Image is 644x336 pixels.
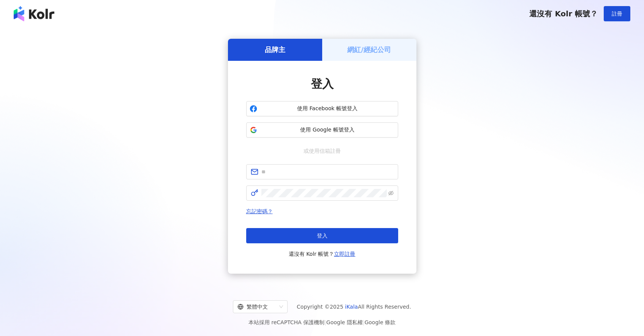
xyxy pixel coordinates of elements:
span: 登入 [311,77,334,90]
span: 本站採用 reCAPTCHA 保護機制 [248,318,396,327]
a: Google 隱私權 [326,319,363,325]
a: iKala [345,304,358,310]
span: Copyright © 2025 All Rights Reserved. [297,302,411,311]
a: 立即註冊 [334,251,355,257]
button: 註冊 [604,6,630,21]
span: 註冊 [612,11,622,17]
span: 還沒有 Kolr 帳號？ [529,9,598,18]
a: 忘記密碼？ [246,208,273,214]
h5: 品牌主 [265,45,285,54]
span: | [324,319,326,325]
span: 還沒有 Kolr 帳號？ [289,249,356,258]
button: 登入 [246,228,398,243]
a: Google 條款 [364,319,396,325]
h5: 網紅/經紀公司 [347,45,391,54]
img: logo [14,6,54,21]
span: | [363,319,365,325]
button: 使用 Google 帳號登入 [246,122,398,138]
span: 使用 Facebook 帳號登入 [260,105,395,113]
span: eye-invisible [388,190,394,196]
span: 登入 [317,233,328,239]
span: 使用 Google 帳號登入 [260,126,395,134]
button: 使用 Facebook 帳號登入 [246,101,398,116]
div: 繁體中文 [237,301,276,313]
span: 或使用信箱註冊 [298,147,346,155]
